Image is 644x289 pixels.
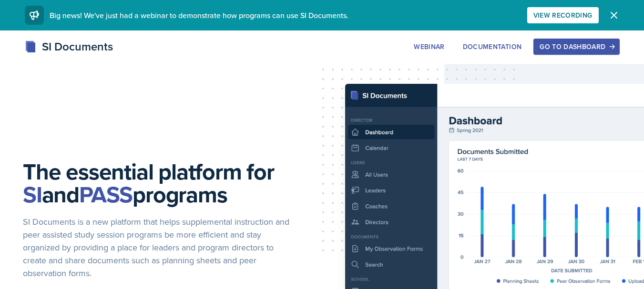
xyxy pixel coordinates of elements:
[527,7,599,23] button: View Recording
[533,11,593,19] div: View Recording
[25,38,113,55] div: SI Documents
[540,43,613,50] div: Go to Dashboard
[457,39,528,55] button: Documentation
[533,39,619,55] button: Go to Dashboard
[408,39,450,55] button: Webinar
[50,10,348,20] span: Big news! We've just had a webinar to demonstrate how programs can use SI Documents.
[414,43,444,50] div: Webinar
[463,43,522,50] div: Documentation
